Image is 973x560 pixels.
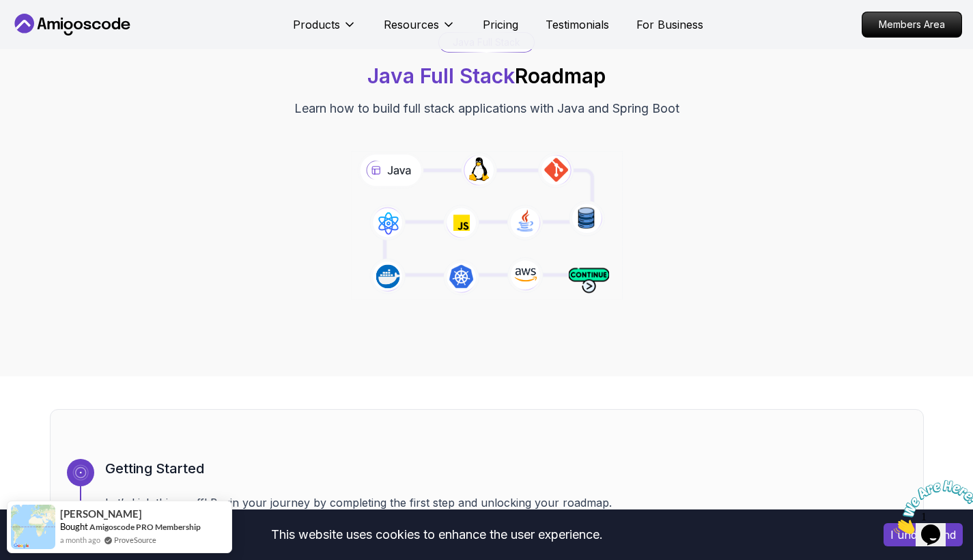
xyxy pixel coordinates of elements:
p: Members Area [862,12,961,37]
span: [PERSON_NAME] [60,508,142,520]
p: Resources [384,16,439,33]
button: Accept cookies [884,523,963,546]
a: Testimonials [546,16,609,33]
a: Amigoscode PRO Membership [89,522,201,532]
button: Resources [384,16,455,44]
span: a month ago [60,534,100,546]
p: Learn how to build full stack applications with Java and Spring Boot [294,99,679,118]
iframe: chat widget [888,475,973,540]
p: Products [293,16,340,33]
img: Chat attention grabber [5,5,90,59]
h1: Roadmap [367,64,606,88]
button: Products [293,16,356,44]
a: For Business [636,16,703,33]
span: 1 [5,5,11,17]
span: Bought [60,521,88,532]
div: This website uses cookies to enhance the user experience. [10,520,863,550]
a: Members Area [862,12,962,38]
a: ProveSource [114,534,156,546]
h3: Getting Started [105,459,907,478]
img: provesource social proof notification image [11,505,55,549]
span: Java Full Stack [367,64,515,88]
p: Let’s kick things off! Begin your journey by completing the first step and unlocking your roadmap. [105,494,907,511]
a: Pricing [483,16,518,33]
